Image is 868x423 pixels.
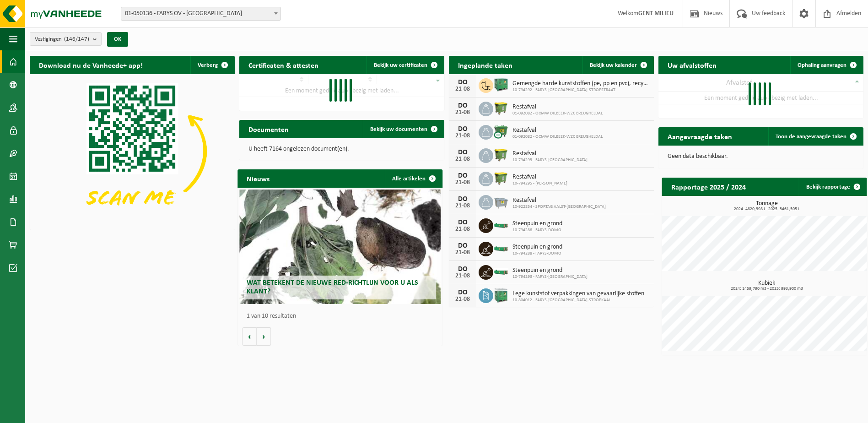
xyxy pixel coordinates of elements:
div: 21-08 [453,133,472,139]
div: DO [453,219,472,226]
span: Toon de aangevraagde taken [776,134,846,140]
button: Verberg [190,56,234,74]
h2: Uw afvalstoffen [658,56,726,74]
span: 10-794295 - [PERSON_NAME] [512,181,567,186]
img: PB-HB-1400-HPE-GN-01 [493,77,509,92]
div: 21-08 [453,156,472,163]
a: Ophaling aanvragen [790,56,863,74]
span: 10-922854 - SPORTAG AALST-[GEOGRAPHIC_DATA] [512,204,606,210]
div: DO [453,242,472,249]
button: Vestigingen(146/147) [30,32,102,46]
a: Bekijk uw documenten [363,120,443,138]
h2: Ingeplande taken [449,56,522,74]
h2: Nieuws [237,169,279,187]
span: Restafval [512,174,567,181]
h2: Download nu de Vanheede+ app! [30,56,152,74]
div: 21-08 [453,109,472,116]
a: Bekijk uw certificaten [367,56,443,74]
div: DO [453,79,472,86]
div: DO [453,125,472,133]
div: 21-08 [453,296,472,303]
span: 10-794293 - FARYS-[GEOGRAPHIC_DATA] [512,274,588,280]
a: Toon de aangevraagde taken [768,127,863,146]
div: DO [453,289,472,296]
strong: GENT MILIEU [638,10,674,17]
span: 10-794288 - FARYS-DOMO [512,228,562,233]
div: DO [453,149,472,156]
span: 2024: 1459,790 m3 - 2025: 993,900 m3 [667,287,867,291]
a: Bekijk uw kalender [582,56,653,74]
img: HK-XC-10-GN-00 [493,221,509,229]
span: 01-050136 - FARYS OV - GENT [121,7,281,21]
span: Vestigingen [35,33,89,46]
div: 21-08 [453,226,472,233]
img: WB-0660-CU [493,124,509,139]
a: Alle artikelen [385,169,442,188]
h3: Kubiek [667,280,867,291]
span: Lege kunststof verpakkingen van gevaarlijke stoffen [512,290,644,298]
p: 1 van 10 resultaten [247,313,438,320]
span: 10-794288 - FARYS-DOMO [512,251,562,256]
span: Steenpuin en grond [512,220,562,228]
div: DO [453,195,472,203]
span: Verberg [198,62,218,68]
h2: Documenten [239,120,298,138]
div: DO [453,102,472,109]
div: DO [453,172,472,179]
span: 01-092082 - OCMW DILBEEK-WZC BREUGHELDAL [512,134,603,140]
button: OK [107,32,128,47]
div: 21-08 [453,203,472,209]
span: Restafval [512,103,603,111]
a: Wat betekent de nieuwe RED-richtlijn voor u als klant? [240,190,441,304]
span: 2024: 4820,398 t - 2025: 3461,505 t [667,207,867,211]
span: Bekijk uw documenten [370,126,427,132]
div: DO [453,266,472,273]
p: U heeft 7164 ongelezen document(en). [248,146,435,152]
img: WB-1100-HPE-GN-50 [493,100,509,116]
img: WB-2500-GAL-GY-04 [493,194,509,209]
a: Bekijk rapportage [799,178,866,196]
img: HK-XC-12-GN-00 [493,267,509,276]
span: Ophaling aanvragen [798,62,846,68]
span: 10-794292 - FARYS-[GEOGRAPHIC_DATA]-STROPSTRAAT [512,87,649,93]
button: Vorige [242,327,257,346]
span: 10-804012 - FARYS-[GEOGRAPHIC_DATA]-STROPKAAI [512,298,644,303]
img: Download de VHEPlus App [30,74,235,228]
img: PB-HB-1400-HPE-GN-11 [493,287,509,304]
span: Restafval [512,127,603,134]
div: 21-08 [453,179,472,186]
span: Restafval [512,197,606,204]
span: Wat betekent de nieuwe RED-richtlijn voor u als klant? [247,279,418,295]
h2: Certificaten & attesten [239,56,328,74]
h2: Aangevraagde taken [658,127,741,145]
span: 01-050136 - FARYS OV - GENT [121,7,280,20]
div: 21-08 [453,273,472,279]
h3: Tonnage [667,201,867,211]
span: 01-092082 - OCMW DILBEEK-WZC BREUGHELDAL [512,111,603,116]
span: Steenpuin en grond [512,244,562,251]
span: Restafval [512,150,588,157]
span: Steenpuin en grond [512,267,588,274]
div: 21-08 [453,86,472,92]
h2: Rapportage 2025 / 2024 [662,178,755,195]
img: HK-XC-10-GN-00 [493,244,509,252]
span: Gemengde harde kunststoffen (pe, pp en pvc), recycleerbaar (industrieel) [512,80,649,87]
span: 10-794293 - FARYS-[GEOGRAPHIC_DATA] [512,157,588,163]
div: 21-08 [453,249,472,256]
count: (146/147) [64,36,89,42]
button: Volgende [257,327,271,346]
img: WB-1100-HPE-GN-50 [493,147,509,163]
span: Bekijk uw kalender [590,62,637,68]
p: Geen data beschikbaar. [668,153,854,160]
img: WB-1100-HPE-GN-50 [493,170,509,186]
span: Bekijk uw certificaten [374,62,427,68]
